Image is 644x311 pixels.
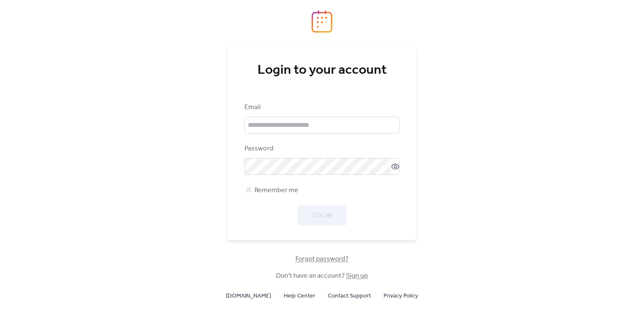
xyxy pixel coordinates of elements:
div: Login to your account [244,62,400,79]
a: Sign up [346,269,368,282]
a: Contact Support [328,290,371,301]
div: Password [244,144,398,154]
div: Email [244,102,398,113]
a: [DOMAIN_NAME] [226,290,271,301]
img: logo [311,10,333,33]
span: Remember me [255,185,298,196]
a: Help Center [284,290,315,301]
a: Privacy Policy [384,290,418,301]
span: Forgot password? [295,254,349,264]
span: Don't have an account? [276,271,368,281]
a: Forgot password? [295,257,349,261]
